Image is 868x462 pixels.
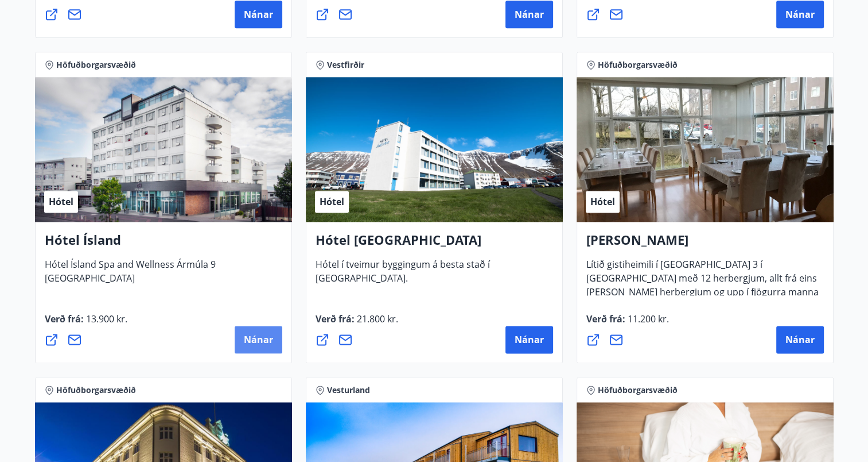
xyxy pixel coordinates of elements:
[45,231,282,257] h4: Hótel Ísland
[590,195,615,208] span: Hótel
[586,258,819,321] span: Lítið gistiheimili í [GEOGRAPHIC_DATA] 3 í [GEOGRAPHIC_DATA] með 12 herbergjum, allt frá eins [PE...
[625,313,669,325] span: 11.200 kr.
[320,195,344,208] span: Hótel
[327,384,370,396] span: Vesturland
[56,384,136,396] span: Höfuðborgarsvæðið
[244,333,273,346] span: Nánar
[45,313,127,334] span: Verð frá :
[505,326,553,353] button: Nánar
[316,313,398,334] span: Verð frá :
[327,59,364,71] span: Vestfirðir
[785,8,815,21] span: Nánar
[505,1,553,28] button: Nánar
[316,231,553,257] h4: Hótel [GEOGRAPHIC_DATA]
[785,333,815,346] span: Nánar
[586,231,824,257] h4: [PERSON_NAME]
[56,59,136,71] span: Höfuðborgarsvæðið
[49,195,73,208] span: Hótel
[515,333,544,346] span: Nánar
[598,59,678,71] span: Höfuðborgarsvæðið
[45,258,216,294] span: Hótel Ísland Spa and Wellness Ármúla 9 [GEOGRAPHIC_DATA]
[84,313,127,325] span: 13.900 kr.
[586,313,669,334] span: Verð frá :
[515,8,544,21] span: Nánar
[598,384,678,396] span: Höfuðborgarsvæðið
[355,313,398,325] span: 21.800 kr.
[235,326,282,353] button: Nánar
[776,1,824,28] button: Nánar
[316,258,490,294] span: Hótel í tveimur byggingum á besta stað í [GEOGRAPHIC_DATA].
[235,1,282,28] button: Nánar
[244,8,273,21] span: Nánar
[776,326,824,353] button: Nánar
